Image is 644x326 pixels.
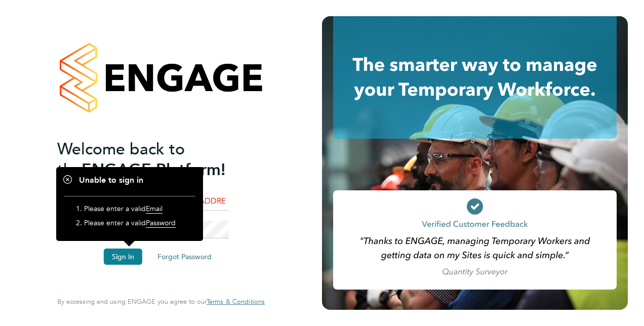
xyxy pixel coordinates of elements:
span: Password [146,218,176,228]
li: Please enter a valid [84,204,185,218]
a: Terms & Conditions [207,298,265,306]
h1: Unable to sign in [64,175,195,186]
li: Please enter a valid [84,218,185,232]
span: Welcome back to the [57,139,185,180]
span: Terms & Conditions [207,297,265,306]
button: Forgot Password [149,249,220,265]
span: By accessing and using ENGAGE you agree to our [57,297,265,306]
span: Email [146,204,163,214]
h2: ENGAGE Platform! [57,139,255,180]
button: Sign In [104,249,142,265]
